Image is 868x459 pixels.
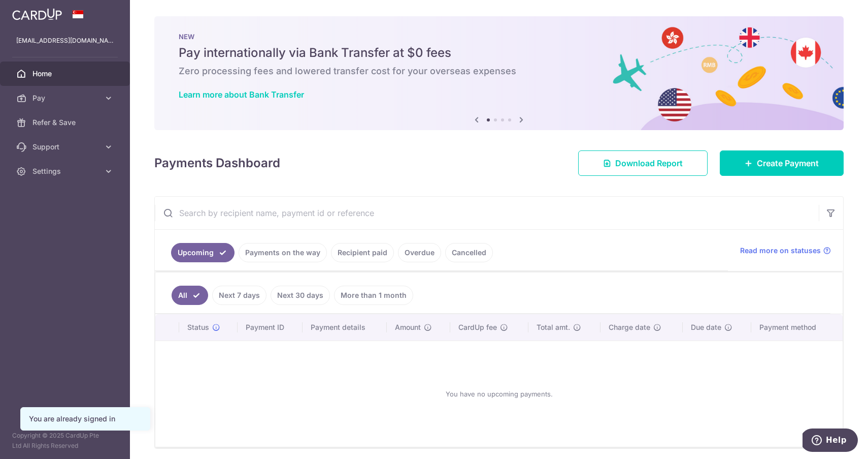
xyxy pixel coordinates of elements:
[239,243,327,262] a: Payments on the way
[398,243,441,262] a: Overdue
[578,150,708,176] a: Download Report
[458,322,497,332] span: CardUp fee
[331,243,394,262] a: Recipient paid
[740,246,821,256] span: Read more on statuses
[212,286,266,305] a: Next 7 days
[32,142,99,152] span: Support
[154,16,844,130] img: Bank transfer banner
[179,65,819,77] h6: Zero processing fees and lowered transfer cost for your overseas expenses
[172,286,208,305] a: All
[334,286,413,305] a: More than 1 month
[171,243,235,262] a: Upcoming
[12,8,62,20] img: CardUp
[16,36,114,46] p: [EMAIL_ADDRESS][DOMAIN_NAME]
[155,197,819,229] input: Search by recipient name, payment id or reference
[238,314,303,341] th: Payment ID
[32,93,99,103] span: Pay
[445,243,493,262] a: Cancelled
[751,314,843,341] th: Payment method
[609,322,650,332] span: Charge date
[720,150,844,176] a: Create Payment
[303,314,387,341] th: Payment details
[740,246,831,256] a: Read more on statuses
[803,429,858,454] iframe: Opens a widget where you can find more information
[32,166,99,176] span: Settings
[32,69,99,79] span: Home
[271,286,330,305] a: Next 30 days
[29,414,142,424] div: You are already signed in
[154,154,280,172] h4: Payments Dashboard
[179,45,819,61] h5: Pay internationally via Bank Transfer at $0 fees
[537,322,570,332] span: Total amt.
[168,349,830,439] div: You have no upcoming payments.
[179,89,304,100] a: Learn more about Bank Transfer
[757,157,819,169] span: Create Payment
[32,117,99,128] span: Refer & Save
[691,322,721,332] span: Due date
[615,157,683,169] span: Download Report
[187,322,209,332] span: Status
[179,33,819,41] p: NEW
[395,322,421,332] span: Amount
